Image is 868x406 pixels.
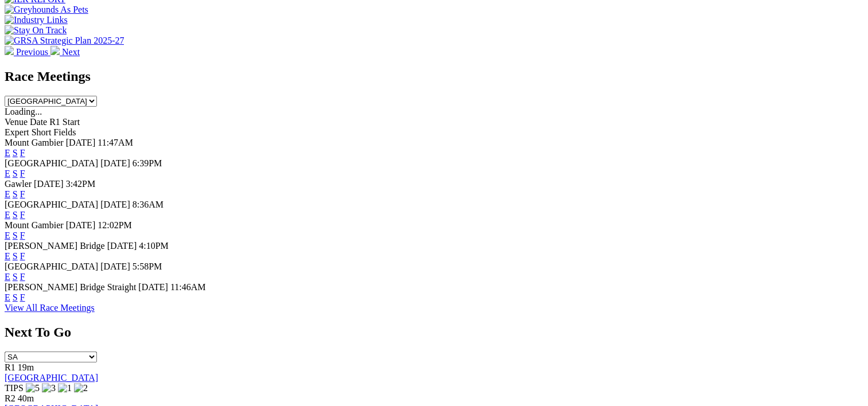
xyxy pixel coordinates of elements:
img: 3 [42,383,56,393]
a: E [5,251,10,261]
a: Next [50,47,80,57]
span: 11:46AM [170,282,206,292]
span: Mount Gambier [5,138,64,147]
span: [DATE] [100,200,130,209]
span: [DATE] [100,158,130,168]
img: chevron-right-pager-white.svg [50,46,60,55]
span: Short [32,127,52,137]
span: Next [62,47,80,57]
a: F [20,251,25,261]
img: 2 [74,383,88,393]
a: S [13,189,18,199]
span: 6:39PM [133,158,162,168]
a: E [5,231,10,240]
span: Gawler [5,179,32,189]
a: E [5,169,10,178]
span: 5:58PM [133,261,162,271]
a: View All Race Meetings [5,303,95,313]
span: [PERSON_NAME] Bridge Straight [5,282,136,292]
img: 5 [26,383,40,393]
a: S [13,210,18,220]
span: 12:02PM [98,220,132,230]
a: F [20,148,25,158]
a: S [13,148,18,158]
span: [DATE] [138,282,168,292]
a: S [13,169,18,178]
span: [DATE] [66,220,96,230]
span: 8:36AM [133,200,164,209]
a: E [5,292,10,302]
span: 3:42PM [66,179,96,189]
img: chevron-left-pager-white.svg [5,46,14,55]
a: S [13,292,18,302]
span: [GEOGRAPHIC_DATA] [5,200,98,209]
a: F [20,231,25,240]
a: E [5,148,10,158]
span: Previous [16,47,48,57]
span: Loading... [5,107,42,116]
span: Expert [5,127,29,137]
a: S [13,231,18,240]
img: Greyhounds As Pets [5,5,88,15]
span: Fields [53,127,76,137]
img: Stay On Track [5,25,67,36]
a: S [13,251,18,261]
h2: Next To Go [5,325,863,340]
h2: Race Meetings [5,69,863,84]
img: Industry Links [5,15,68,25]
span: Mount Gambier [5,220,64,230]
span: 19m [18,362,34,372]
a: Previous [5,47,50,57]
span: [DATE] [66,138,96,147]
span: TIPS [5,383,24,393]
a: [GEOGRAPHIC_DATA] [5,373,98,382]
span: [DATE] [107,241,137,251]
a: E [5,210,10,220]
span: [DATE] [34,179,64,189]
span: 4:10PM [139,241,169,251]
a: S [13,272,18,282]
span: Venue [5,117,28,127]
span: R2 [5,393,15,403]
a: F [20,272,25,282]
span: R1 Start [49,117,80,127]
span: [DATE] [100,261,130,271]
span: [GEOGRAPHIC_DATA] [5,158,98,168]
span: R1 [5,362,15,372]
a: E [5,272,10,282]
a: E [5,189,10,199]
a: F [20,169,25,178]
a: F [20,189,25,199]
span: 40m [18,393,34,403]
img: 1 [58,383,72,393]
img: GRSA Strategic Plan 2025-27 [5,36,124,46]
a: F [20,210,25,220]
span: 11:47AM [98,138,133,147]
span: [GEOGRAPHIC_DATA] [5,261,98,271]
span: [PERSON_NAME] Bridge [5,241,105,251]
span: Date [30,117,47,127]
a: F [20,292,25,302]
